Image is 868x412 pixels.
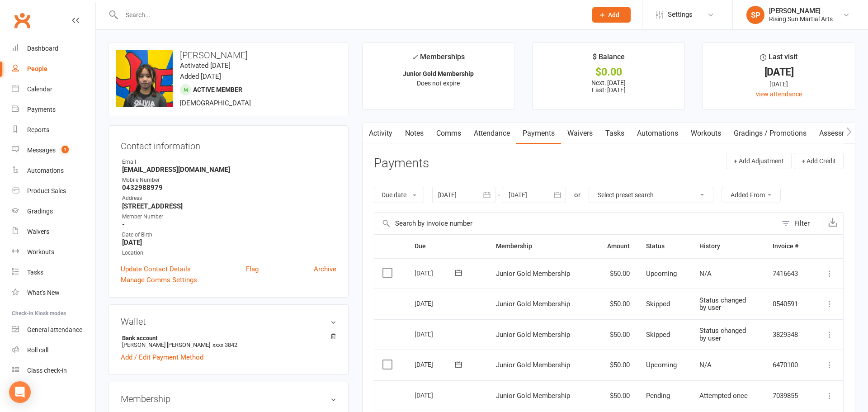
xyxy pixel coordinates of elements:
[699,270,712,278] span: N/A
[415,388,456,402] div: [DATE]
[12,99,95,120] a: Payments
[764,289,812,319] td: 0540591
[12,161,95,181] a: Automations
[12,242,95,262] a: Workouts
[541,79,676,94] p: Next: [DATE] Last: [DATE]
[27,289,60,296] div: What's New
[27,106,56,113] div: Payments
[27,346,48,354] div: Roll call
[121,394,336,404] h3: Membership
[27,326,82,333] div: General attendance
[496,270,570,278] span: Junior Gold Membership
[122,184,336,192] strong: 0432988979
[12,283,95,303] a: What's New
[727,123,813,144] a: Gradings / Promotions
[121,352,203,363] a: Add / Edit Payment Method
[813,123,868,144] a: Assessments
[27,167,64,174] div: Automations
[122,194,336,203] div: Address
[122,238,336,246] strong: [DATE]
[722,187,781,203] button: Added From
[12,181,95,201] a: Product Sales
[406,235,488,258] th: Due
[374,156,429,170] h3: Payments
[121,317,336,327] h3: Wallet
[608,11,619,19] span: Add
[61,146,69,153] span: 1
[756,90,802,98] a: view attendance
[122,158,336,166] div: Email
[764,258,812,289] td: 7416643
[27,208,53,215] div: Gradings
[430,123,467,144] a: Comms
[699,361,712,369] span: N/A
[646,270,677,278] span: Upcoming
[794,153,844,169] button: + Add Credit
[594,289,638,319] td: $50.00
[594,380,638,411] td: $50.00
[412,53,418,62] i: ✓
[27,126,49,133] div: Reports
[27,367,67,374] div: Class check-in
[12,120,95,140] a: Reports
[122,231,336,239] div: Date of Birth
[116,50,341,60] h3: [PERSON_NAME]
[599,123,631,144] a: Tasks
[12,140,95,161] a: Messages 1
[415,357,456,371] div: [DATE]
[746,6,764,24] div: SP
[12,360,95,381] a: Class kiosk mode
[415,327,456,341] div: [DATE]
[496,300,570,308] span: Junior Gold Membership
[374,213,777,234] input: Search by invoice number
[646,361,677,369] span: Upcoming
[27,85,52,93] div: Calendar
[496,331,570,339] span: Junior Gold Membership
[119,9,580,21] input: Search...
[121,137,336,151] h3: Contact information
[12,201,95,222] a: Gradings
[777,213,822,234] button: Filter
[314,264,336,275] a: Archive
[121,264,191,275] a: Update Contact Details
[403,70,474,77] strong: Junior Gold Membership
[496,392,570,400] span: Junior Gold Membership
[726,153,792,169] button: + Add Adjustment
[27,147,56,154] div: Messages
[760,51,797,67] div: Last visit
[516,123,561,144] a: Payments
[592,7,631,23] button: Add
[646,392,670,400] span: Pending
[764,350,812,380] td: 6470100
[594,258,638,289] td: $50.00
[122,176,336,185] div: Mobile Number
[122,166,336,174] strong: [EMAIL_ADDRESS][DOMAIN_NAME]
[374,187,424,203] button: Due date
[561,123,599,144] a: Waivers
[415,296,456,310] div: [DATE]
[27,248,54,256] div: Workouts
[11,9,33,32] a: Clubworx
[638,235,691,258] th: Status
[122,249,336,257] div: Location
[363,123,399,144] a: Activity
[412,51,465,68] div: Memberships
[541,67,676,77] div: $0.00
[668,5,693,25] span: Settings
[122,335,332,341] strong: Bank account
[467,123,516,144] a: Attendance
[699,392,748,400] span: Attempted once
[12,340,95,360] a: Roll call
[212,341,237,348] span: xxxx 3842
[593,51,625,67] div: $ Balance
[12,59,95,79] a: People
[646,300,670,308] span: Skipped
[12,320,95,340] a: General attendance kiosk mode
[764,319,812,350] td: 3829348
[12,38,95,59] a: Dashboard
[180,72,221,81] time: Added [DATE]
[711,79,847,89] div: [DATE]
[699,327,746,342] span: Status changed by user
[631,123,684,144] a: Automations
[488,235,594,258] th: Membership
